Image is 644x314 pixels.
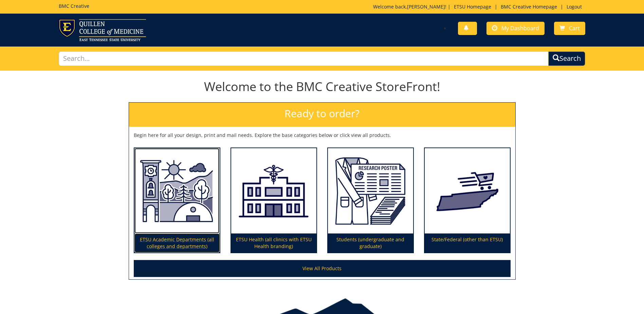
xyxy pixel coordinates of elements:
[450,3,495,10] a: ETSU Homepage
[497,3,560,10] a: BMC Creative Homepage
[425,148,510,253] a: State/Federal (other than ETSU)
[231,233,316,252] p: ETSU Health (all clinics with ETSU Health branding)
[129,80,516,93] h1: Welcome to the BMC Creative StoreFront!
[569,24,580,32] span: Cart
[328,148,413,253] a: Students (undergraduate and graduate)
[407,3,445,10] a: [PERSON_NAME]
[501,24,539,32] span: My Dashboard
[486,22,545,35] a: My Dashboard
[328,148,413,234] img: Students (undergraduate and graduate)
[563,3,585,10] a: Logout
[134,233,220,252] p: ETSU Academic Departments (all colleges and departments)
[425,233,510,252] p: State/Federal (other than ETSU)
[231,148,316,234] img: ETSU Health (all clinics with ETSU Health branding)
[59,3,89,8] h5: BMC Creative
[548,51,585,66] button: Search
[134,260,511,277] a: View All Products
[425,148,510,234] img: State/Federal (other than ETSU)
[59,51,549,66] input: Search...
[134,148,220,253] a: ETSU Academic Departments (all colleges and departments)
[134,132,511,139] p: Begin here for all your design, print and mail needs. Explore the base categories below or click ...
[328,233,413,252] p: Students (undergraduate and graduate)
[129,103,515,127] h2: Ready to order?
[134,148,220,234] img: ETSU Academic Departments (all colleges and departments)
[231,148,316,253] a: ETSU Health (all clinics with ETSU Health branding)
[59,19,146,41] img: ETSU logo
[554,22,585,35] a: Cart
[373,3,585,10] p: Welcome back, ! | | |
